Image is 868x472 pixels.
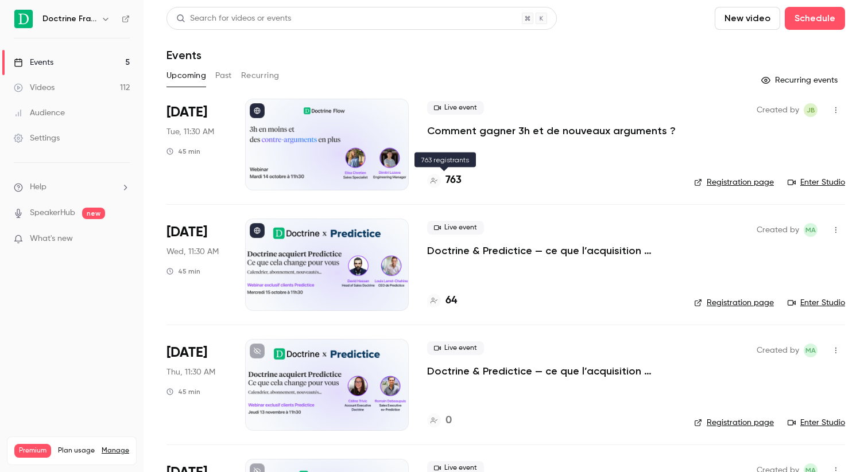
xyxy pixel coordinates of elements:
[215,67,232,85] button: Past
[445,413,452,428] h4: 0
[42,13,96,25] h6: Doctrine France
[166,344,207,362] span: [DATE]
[14,132,60,144] div: Settings
[14,10,33,28] img: Doctrine France
[166,219,227,310] div: Oct 15 Wed, 11:30 AM (Europe/Paris)
[30,181,46,193] span: Help
[715,7,780,30] button: New video
[166,267,200,276] div: 45 min
[694,177,774,188] a: Registration page
[805,223,816,237] span: MA
[166,246,219,258] span: Wed, 11:30 AM
[166,103,207,122] span: [DATE]
[427,293,457,309] a: 64
[427,124,676,138] a: Comment gagner 3h et de nouveaux arguments ?
[241,67,280,85] button: Recurring
[166,223,207,241] span: [DATE]
[445,173,462,188] h4: 763
[102,446,129,455] a: Manage
[757,344,799,357] span: Created by
[166,67,206,85] button: Upcoming
[788,417,845,428] a: Enter Studio
[785,7,845,30] button: Schedule
[166,387,200,396] div: 45 min
[805,344,816,357] span: MA
[427,173,462,188] a: 763
[804,103,817,117] span: Justine Burel
[445,293,457,309] h4: 64
[166,48,201,62] h1: Events
[30,207,75,219] a: SpeakerHub
[166,339,227,431] div: Nov 13 Thu, 11:30 AM (Europe/Paris)
[116,234,130,244] iframe: Noticeable Trigger
[14,57,53,68] div: Events
[14,82,55,93] div: Videos
[427,364,676,378] a: Doctrine & Predictice — ce que l’acquisition change pour vous - Session 2
[176,13,291,25] div: Search for videos or events
[427,221,484,235] span: Live event
[166,99,227,190] div: Oct 14 Tue, 11:30 AM (Europe/Paris)
[427,101,484,115] span: Live event
[427,413,452,428] a: 0
[756,71,845,89] button: Recurring events
[14,181,130,193] li: help-dropdown-opener
[694,417,774,428] a: Registration page
[804,344,817,357] span: Marie Agard
[804,223,817,237] span: Marie Agard
[788,177,845,188] a: Enter Studio
[14,444,51,458] span: Premium
[166,366,215,378] span: Thu, 11:30 AM
[757,223,799,237] span: Created by
[30,233,73,245] span: What's new
[166,126,214,138] span: Tue, 11:30 AM
[427,341,484,355] span: Live event
[757,103,799,117] span: Created by
[788,297,845,309] a: Enter Studio
[694,297,774,309] a: Registration page
[58,446,95,455] span: Plan usage
[427,244,676,258] a: Doctrine & Predictice — ce que l’acquisition change pour vous - Session 1
[14,107,65,119] div: Audience
[82,208,105,219] span: new
[807,103,815,117] span: JB
[166,147,200,156] div: 45 min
